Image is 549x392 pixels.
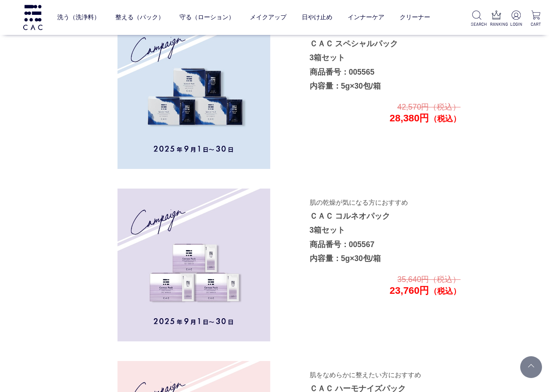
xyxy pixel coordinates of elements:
[529,10,542,28] a: CART
[348,7,384,28] a: インナーケア
[309,273,461,297] p: 23,760円
[310,23,460,93] p: ＣＡＣ スペシャルパック 3箱セット 商品番号：005565 内容量：5g×30包/箱
[310,199,408,213] span: 肌の乾燥が気になる方におすすめ
[429,114,461,123] span: （税込）
[510,10,522,28] a: LOGIN
[397,103,461,111] span: 42,570円（税込）
[510,21,522,28] p: LOGIN
[400,7,430,28] a: クリーナー
[310,371,421,385] span: 肌をなめらかに整えたい方におすすめ
[490,21,503,28] p: RANKING
[22,5,44,30] img: logo
[117,16,270,169] img: 005565.jpg
[309,101,461,124] p: 28,380円
[250,7,287,28] a: メイクアップ
[429,287,461,296] span: （税込）
[117,189,270,341] img: 005567.jpg
[397,275,461,284] span: 35,640円（税込）
[471,10,483,28] a: SEARCH
[471,21,483,28] p: SEARCH
[115,7,164,28] a: 整える（パック）
[529,21,542,28] p: CART
[302,7,332,28] a: 日やけ止め
[490,10,503,28] a: RANKING
[57,7,100,28] a: 洗う（洗浄料）
[180,7,235,28] a: 守る（ローション）
[310,195,460,265] p: ＣＡＣ コルネオパック 3箱セット 商品番号：005567 内容量：5g×30包/箱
